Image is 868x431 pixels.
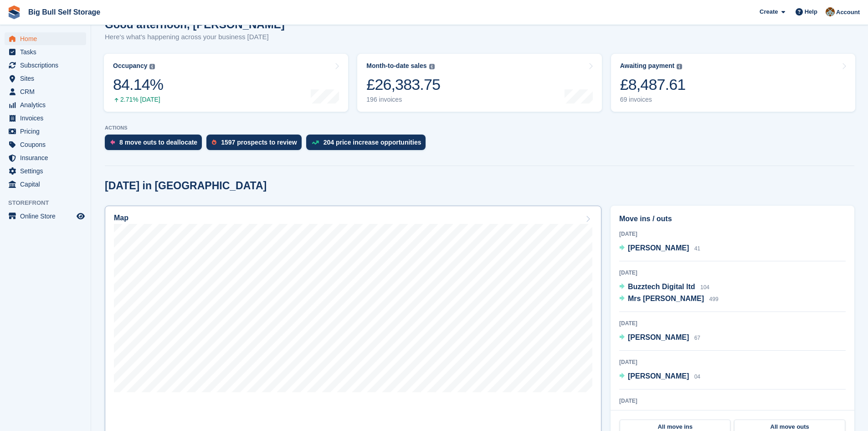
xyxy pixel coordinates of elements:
a: menu [5,178,86,191]
img: stora-icon-8386f47178a22dfd0bd8f6a31ec36ba5ce8667c1dd55bd0f319d3a0aa187defe.svg [7,5,21,19]
a: menu [5,32,86,45]
a: menu [5,210,86,223]
span: 104 [700,284,709,291]
span: Capital [20,178,75,191]
a: Month-to-date sales £26,383.75 196 invoices [357,54,601,112]
a: menu [5,112,86,125]
div: 1597 prospects to review [221,139,297,146]
span: Invoices [20,112,75,125]
a: menu [5,59,86,72]
span: 499 [709,296,719,302]
div: £8,487.61 [620,75,686,94]
span: Home [20,32,75,45]
img: icon-info-grey-7440780725fd019a000dd9b08b2336e03edf1995a4989e88bcd33f0948082b44.svg [149,64,155,69]
a: [PERSON_NAME] 67 [619,332,700,344]
a: Big Bull Self Storage [25,5,104,20]
div: [DATE] [619,319,846,327]
div: 204 price increase opportunities [324,139,421,146]
span: Pricing [20,125,75,138]
img: icon-info-grey-7440780725fd019a000dd9b08b2336e03edf1995a4989e88bcd33f0948082b44.svg [677,64,682,69]
a: menu [5,72,86,85]
a: Buzztech Digital ltd 104 [619,281,709,293]
div: 196 invoices [366,96,440,104]
a: [PERSON_NAME] 41 [619,243,700,254]
span: Subscriptions [20,59,75,72]
span: Create [760,7,778,16]
a: menu [5,151,86,164]
div: 2.71% [DATE] [113,96,163,104]
h2: [DATE] in [GEOGRAPHIC_DATA] [105,180,267,192]
span: [PERSON_NAME] [628,333,689,341]
span: [PERSON_NAME] [628,372,689,380]
a: menu [5,99,86,111]
span: 41 [694,245,700,252]
span: [PERSON_NAME] [628,244,689,252]
a: menu [5,165,86,177]
div: Occupancy [113,62,147,70]
span: Help [805,7,817,16]
span: Online Store [20,210,75,223]
img: move_outs_to_deallocate_icon-f764333ba52eb49d3ac5e1228854f67142a1ed5810a6f6cc68b1a99e826820c5.svg [110,140,115,145]
img: icon-info-grey-7440780725fd019a000dd9b08b2336e03edf1995a4989e88bcd33f0948082b44.svg [429,64,435,69]
a: menu [5,46,86,58]
a: 204 price increase opportunities [306,135,431,155]
div: 8 move outs to deallocate [119,139,197,146]
span: Analytics [20,99,75,111]
span: 04 [694,374,700,380]
span: CRM [20,85,75,98]
img: prospect-51fa495bee0391a8d652442698ab0144808aea92771e9ea1ae160a38d050c398.svg [212,140,216,145]
a: menu [5,125,86,138]
a: [PERSON_NAME] 04 [619,371,700,383]
span: Buzztech Digital ltd [628,283,695,291]
p: Here's what's happening across your business [DATE] [105,32,285,42]
span: Settings [20,165,75,177]
a: menu [5,138,86,151]
div: 69 invoices [620,96,686,104]
p: ACTIONS [105,125,854,131]
span: Tasks [20,46,75,58]
div: [DATE] [619,358,846,366]
a: menu [5,85,86,98]
span: Account [836,8,860,17]
span: Insurance [20,151,75,164]
span: 67 [694,335,700,341]
a: 8 move outs to deallocate [105,135,206,155]
div: £26,383.75 [366,75,440,94]
div: Month-to-date sales [366,62,426,70]
img: price_increase_opportunities-93ffe204e8149a01c8c9dc8f82e8f89637d9d84a8eef4429ea346261dce0b2c0.svg [312,140,319,145]
span: Storefront [8,198,91,208]
div: [DATE] [619,397,846,405]
a: Mrs [PERSON_NAME] 499 [619,293,719,305]
span: Sites [20,72,75,85]
img: Mike Llewellen Palmer [826,7,835,16]
h2: Move ins / outs [619,213,846,224]
div: [DATE] [619,269,846,277]
span: Mrs [PERSON_NAME] [628,295,704,302]
a: Occupancy 84.14% 2.71% [DATE] [104,54,348,112]
h2: Map [114,214,128,222]
a: Preview store [75,211,86,222]
div: Awaiting payment [620,62,675,70]
span: Coupons [20,138,75,151]
a: Awaiting payment £8,487.61 69 invoices [611,54,855,112]
div: [DATE] [619,230,846,238]
div: 84.14% [113,75,163,94]
a: 1597 prospects to review [206,135,306,155]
